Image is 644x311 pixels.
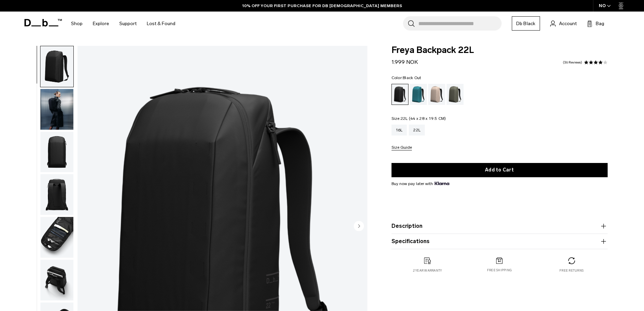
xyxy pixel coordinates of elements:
[40,174,73,215] img: Freya Backpack 22L Black Out
[147,12,175,36] a: Lost & Found
[40,132,73,172] img: Freya Backpack 22L Black Out
[40,89,74,130] button: Freya Backpack 22L Black Out
[428,84,445,105] a: Fogbow Beige
[391,163,608,177] button: Add to Cart
[391,125,407,135] a: 16L
[391,59,418,65] span: 1.999 NOK
[401,116,446,121] span: 22L (44 x 28 x 19.5 CM)
[242,3,402,9] a: 10% OFF YOUR FIRST PURCHASE FOR DB [DEMOGRAPHIC_DATA] MEMBERS
[40,174,74,215] button: Freya Backpack 22L Black Out
[40,260,73,300] img: Freya Backpack 22L Black Out
[40,259,74,301] button: Freya Backpack 22L Black Out
[40,89,73,130] img: Freya Backpack 22L Black Out
[587,19,604,28] button: Bag
[391,237,608,245] button: Specifications
[66,12,180,36] nav: Main Navigation
[391,116,446,121] legend: Size:
[40,46,74,87] button: Freya Backpack 22L Black Out
[391,222,608,230] button: Description
[559,268,584,273] p: Free returns
[413,268,442,273] p: 2 year warranty
[71,12,83,36] a: Shop
[40,217,74,258] button: Freya Backpack 22L Black Out
[410,84,427,105] a: Midnight Teal
[403,75,421,80] span: Black Out
[40,46,73,87] img: Freya Backpack 22L Black Out
[447,84,464,105] a: Moss Green
[512,16,540,31] a: Db Black
[563,61,582,64] a: 36 reviews
[354,221,364,232] button: Next slide
[119,12,137,36] a: Support
[550,19,577,28] a: Account
[409,125,425,135] a: 22L
[435,182,449,185] img: {"height" => 20, "alt" => "Klarna"}
[487,268,512,273] p: Free shipping
[93,12,109,36] a: Explore
[391,145,412,150] button: Size Guide
[391,181,449,187] span: Buy now pay later with
[40,131,74,173] button: Freya Backpack 22L Black Out
[391,76,421,80] legend: Color:
[40,217,73,258] img: Freya Backpack 22L Black Out
[559,20,577,27] span: Account
[596,20,604,27] span: Bag
[391,46,608,55] span: Freya Backpack 22L
[391,84,408,105] a: Black Out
